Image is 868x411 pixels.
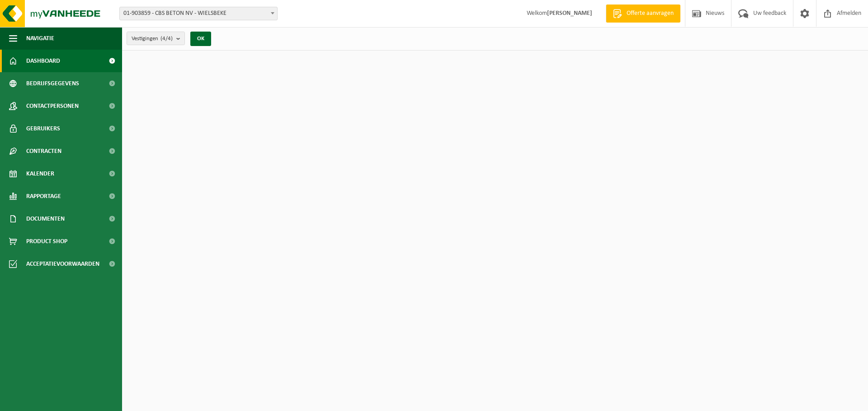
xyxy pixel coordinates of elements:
[160,36,173,42] count: (4/4)
[190,32,211,46] button: OK
[120,7,277,20] span: 01-903859 - CBS BETON NV - WIELSBEKE
[624,9,676,18] span: Offerte aanvragen
[26,95,79,117] span: Contactpersonen
[26,72,79,95] span: Bedrijfsgegevens
[26,117,60,140] span: Gebruikers
[127,32,185,45] button: Vestigingen(4/4)
[26,140,61,162] span: Contracten
[547,10,592,17] strong: [PERSON_NAME]
[26,253,99,275] span: Acceptatievoorwaarden
[26,27,54,50] span: Navigatie
[26,230,67,253] span: Product Shop
[26,185,61,208] span: Rapportage
[606,5,680,23] a: Offerte aanvragen
[26,162,54,185] span: Kalender
[26,50,60,72] span: Dashboard
[132,32,173,46] span: Vestigingen
[119,7,278,20] span: 01-903859 - CBS BETON NV - WIELSBEKE
[26,208,65,230] span: Documenten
